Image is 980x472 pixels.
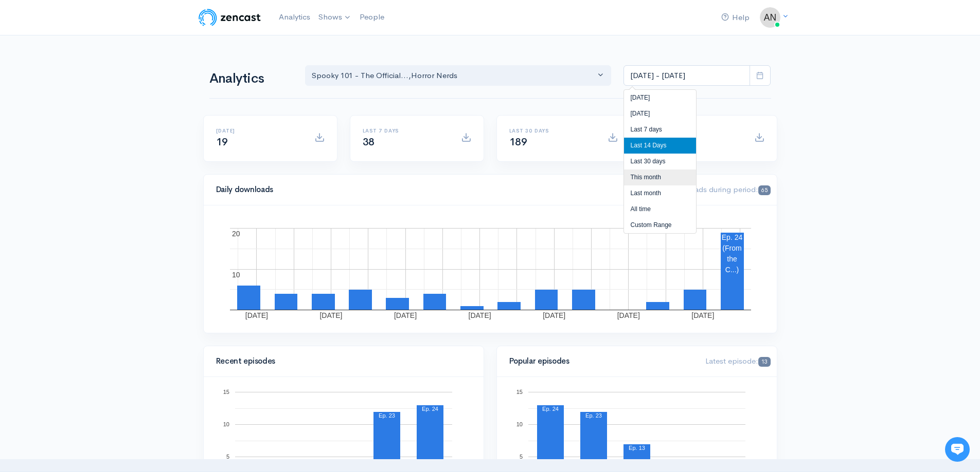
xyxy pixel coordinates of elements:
[232,230,240,238] text: 20
[216,185,655,194] h4: Daily downloads
[624,154,696,169] li: Last 30 days
[379,412,395,419] text: Ep. 23
[209,71,293,86] h1: Analytics
[468,311,491,319] text: [DATE]
[945,437,970,462] iframe: gist-messenger-bubble-iframe
[319,311,342,319] text: [DATE]
[509,357,693,366] h4: Popular episodes
[16,136,190,157] button: New conversation
[623,65,750,86] input: analytics date range selector
[245,311,268,319] text: [DATE]
[624,106,696,122] li: [DATE]
[624,169,696,185] li: This month
[629,445,645,451] text: Ep. 13
[624,90,696,106] li: [DATE]
[422,406,438,412] text: Ep. 24
[15,50,190,66] h1: Hi 👋
[314,6,355,29] a: Shows
[624,201,696,217] li: All time
[667,184,770,194] span: Downloads during period:
[624,122,696,138] li: Last 7 days
[509,136,527,148] span: 189
[624,217,696,233] li: Custom Range
[14,176,192,188] p: Find an answer quickly
[717,7,754,29] a: Help
[223,421,229,427] text: 10
[725,266,738,274] text: C...)
[617,311,639,319] text: [DATE]
[216,136,228,148] span: 19
[656,128,742,134] h6: All time
[758,185,770,195] span: 65
[15,68,190,118] h2: Just let us know if you need anything and we'll be happy to help! 🙂
[585,412,602,419] text: Ep. 23
[516,421,522,427] text: 10
[624,185,696,201] li: Last month
[543,311,565,319] text: [DATE]
[312,70,596,82] div: Spooky 101 - The Official... , Horror Nerds
[363,128,449,134] h6: Last 7 days
[760,7,780,28] img: ...
[624,138,696,154] li: Last 14 Days
[216,128,302,134] h6: [DATE]
[216,357,465,366] h4: Recent episodes
[509,128,595,134] h6: Last 30 days
[30,193,184,214] input: Search articles
[758,357,770,367] span: 13
[216,218,764,320] svg: A chart.
[516,389,522,395] text: 15
[275,6,314,28] a: Analytics
[305,65,612,86] button: Spooky 101 - The Official..., Horror Nerds
[705,356,770,366] span: Latest episode:
[232,271,240,279] text: 10
[519,454,522,460] text: 5
[363,136,375,148] span: 38
[355,6,388,28] a: People
[197,7,262,28] img: ZenCast Logo
[721,233,742,241] text: Ep. 24
[66,142,123,150] span: New conversation
[542,406,559,412] text: Ep. 24
[226,454,229,460] text: 5
[394,311,416,319] text: [DATE]
[223,389,229,395] text: 15
[691,311,714,319] text: [DATE]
